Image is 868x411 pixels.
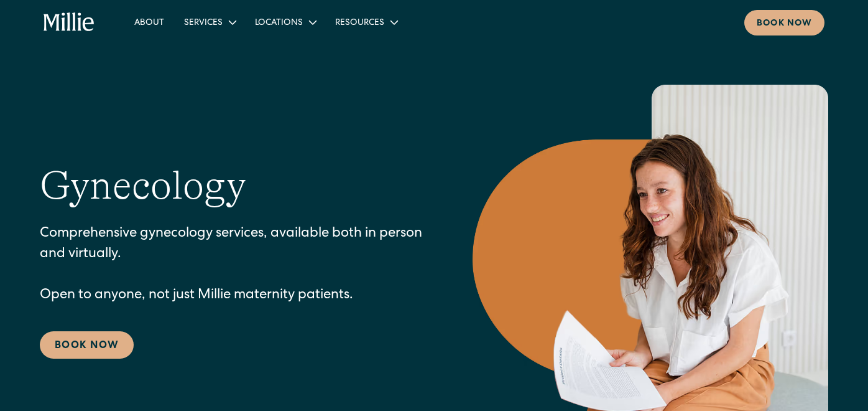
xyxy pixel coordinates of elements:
[124,12,174,32] a: About
[174,12,245,32] div: Services
[40,224,423,306] p: Comprehensive gynecology services, available both in person and virtually. Open to anyone, not ju...
[744,10,824,35] a: Book now
[40,331,134,359] a: Book Now
[184,17,223,30] div: Services
[255,17,303,30] div: Locations
[245,12,325,32] div: Locations
[44,12,95,32] a: home
[757,17,812,31] div: Book now
[335,17,384,30] div: Resources
[40,162,246,210] h1: Gynecology
[325,12,407,32] div: Resources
